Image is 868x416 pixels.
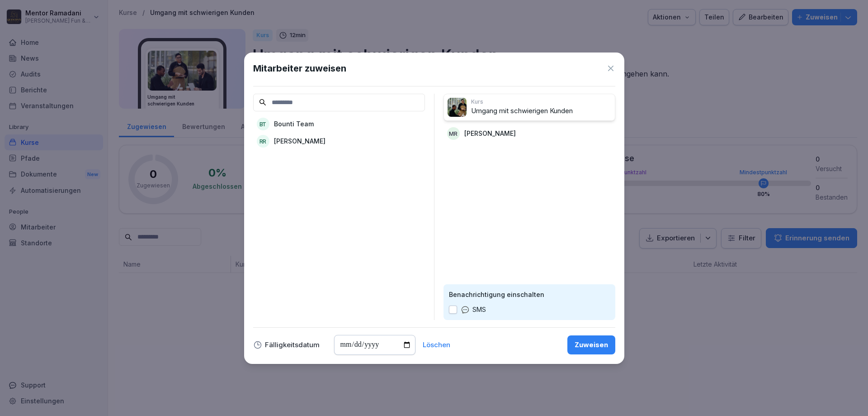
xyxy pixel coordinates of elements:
h1: Mitarbeiter zuweisen [253,62,346,75]
p: Bounti Team [274,119,314,129]
p: Fälligkeitsdatum [265,342,320,348]
div: RR [257,135,269,148]
button: Löschen [423,342,450,348]
p: [PERSON_NAME] [274,136,325,146]
p: SMS [472,305,486,315]
p: Benachrichtigung einschalten [449,290,610,299]
div: MR [447,127,460,140]
div: BT [257,118,269,130]
div: Zuweisen [575,340,608,350]
button: Zuweisen [567,335,615,354]
p: Umgang mit schwierigen Kunden [471,106,611,116]
p: Kurs [471,98,611,106]
p: [PERSON_NAME] [464,129,516,138]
